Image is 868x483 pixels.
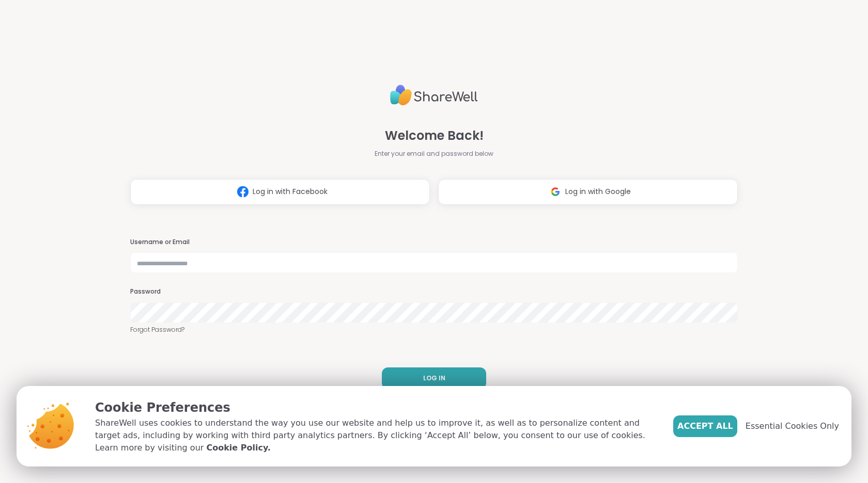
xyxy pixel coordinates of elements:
a: Cookie Policy. [206,442,270,454]
p: Cookie Preferences [95,398,657,417]
span: LOG IN [423,374,445,383]
span: Welcome Back! [385,126,484,145]
img: ShareWell Logo [390,81,478,110]
a: Forgot Password? [130,325,738,334]
p: ShareWell uses cookies to understand the way you use our website and help us to improve it, as we... [95,417,657,454]
h3: Username or Email [130,238,738,247]
img: ShareWell Logomark [546,182,565,201]
span: Log in with Facebook [253,186,328,197]
button: Log in with Google [438,179,738,205]
button: Log in with Facebook [130,179,430,205]
span: Enter your email and password below [375,149,493,158]
img: ShareWell Logomark [233,182,253,201]
span: Accept All [677,420,733,432]
h3: Password [130,287,738,296]
button: Accept All [673,415,737,437]
span: Log in with Google [565,186,631,197]
button: LOG IN [382,367,486,389]
span: Essential Cookies Only [746,420,839,432]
